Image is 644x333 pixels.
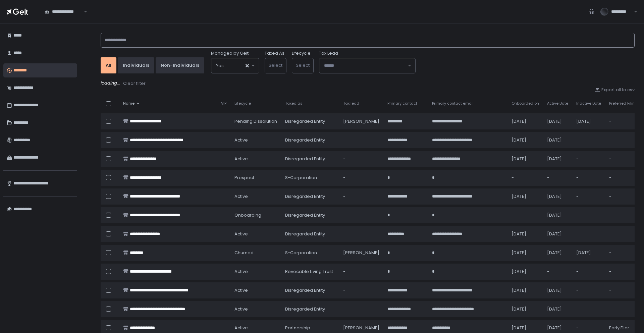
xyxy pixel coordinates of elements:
[161,62,199,68] div: Non-Individuals
[547,287,568,293] div: [DATE]
[343,101,359,106] span: Tax lead
[609,175,637,181] div: -
[576,193,601,200] div: -
[547,231,568,237] div: [DATE]
[609,306,637,312] div: -
[319,58,415,73] div: Search for option
[123,80,146,87] div: Clear filter
[234,325,248,331] span: active
[234,306,248,312] span: active
[547,156,568,162] div: [DATE]
[609,287,637,293] div: -
[343,250,379,256] div: [PERSON_NAME]
[576,231,601,237] div: -
[211,50,249,56] span: Managed by Gelt
[609,269,637,275] div: -
[576,250,601,256] div: [DATE]
[547,118,568,124] div: [DATE]
[609,118,637,124] div: -
[609,156,637,162] div: -
[609,250,637,256] div: -
[343,287,379,293] div: -
[576,325,601,331] div: -
[101,80,635,87] div: loading...
[576,137,601,143] div: -
[123,101,135,106] span: Name
[343,306,379,312] div: -
[343,118,379,124] div: [PERSON_NAME]
[547,193,568,200] div: [DATE]
[269,62,282,68] span: Select
[265,50,284,56] label: Taxed As
[234,193,248,200] span: active
[216,62,224,69] span: Yes
[234,212,261,218] span: onboarding
[576,269,601,275] div: -
[234,175,254,181] span: prospect
[576,118,601,124] div: [DATE]
[547,101,568,106] span: Active Date
[285,175,335,181] div: S-Corporation
[234,250,254,256] span: churned
[221,101,226,106] span: VIP
[512,325,539,331] div: [DATE]
[246,64,249,67] button: Clear Selected
[285,306,335,312] div: Disregarded Entity
[343,212,379,218] div: -
[609,231,637,237] div: -
[576,306,601,312] div: -
[576,212,601,218] div: -
[512,118,539,124] div: [DATE]
[547,250,568,256] div: [DATE]
[512,231,539,237] div: [DATE]
[609,325,637,331] div: Early Filer
[343,175,379,181] div: -
[285,231,335,237] div: Disregarded Entity
[343,156,379,162] div: -
[234,231,248,237] span: active
[576,156,601,162] div: -
[512,156,539,162] div: [DATE]
[292,50,311,56] label: Lifecycle
[609,101,637,106] span: Preferred Filing
[285,156,335,162] div: Disregarded Entity
[234,287,248,293] span: active
[343,325,379,331] div: [PERSON_NAME]
[101,57,116,73] button: All
[285,101,303,106] span: Taxed as
[234,156,248,162] span: active
[547,175,568,181] div: -
[40,5,87,19] div: Search for option
[512,250,539,256] div: [DATE]
[106,62,111,68] div: All
[83,8,83,15] input: Search for option
[343,269,379,275] div: -
[285,325,335,331] div: Partnership
[285,269,335,275] div: Revocable Living Trust
[512,193,539,200] div: [DATE]
[576,175,601,181] div: -
[285,137,335,143] div: Disregarded Entity
[547,212,568,218] div: [DATE]
[576,101,601,106] span: Inactive Date
[595,87,635,93] button: Export all to csv
[285,193,335,200] div: Disregarded Entity
[512,212,539,218] div: -
[118,57,154,73] button: Individuals
[512,287,539,293] div: [DATE]
[234,118,277,124] span: pending Dissolution
[319,50,338,56] span: Tax Lead
[547,325,568,331] div: [DATE]
[387,101,417,106] span: Primary contact
[296,62,310,68] span: Select
[123,62,149,68] div: Individuals
[285,287,335,293] div: Disregarded Entity
[343,231,379,237] div: -
[512,269,539,275] div: [DATE]
[512,137,539,143] div: [DATE]
[576,287,601,293] div: -
[547,306,568,312] div: [DATE]
[234,269,248,275] span: active
[609,193,637,200] div: -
